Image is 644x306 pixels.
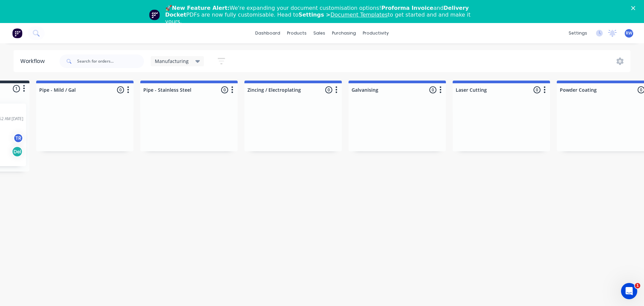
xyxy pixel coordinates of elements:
iframe: Intercom live chat [621,283,637,299]
div: purchasing [329,28,359,38]
input: Search for orders... [77,54,144,68]
div: TR [13,133,23,143]
a: Document Templates [330,12,387,18]
div: Close [631,6,638,10]
div: sales [310,28,329,38]
div: Workflow [20,57,48,65]
div: settings [565,28,591,38]
b: Proforma Invoice [381,5,433,11]
img: Factory [12,28,22,38]
div: productivity [359,28,392,38]
a: dashboard [252,28,284,38]
b: Delivery Docket [165,5,469,18]
span: 1 [635,283,640,288]
div: 🚀 We're expanding your document customisation options! and PDFs are now fully customisable. Head ... [165,5,484,25]
b: New Feature Alert: [172,5,230,11]
span: Manufacturing [155,58,189,65]
div: Del [12,146,23,157]
img: Profile image for Team [149,9,160,20]
span: RW [626,30,632,36]
b: Settings > [299,12,388,18]
div: products [284,28,310,38]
